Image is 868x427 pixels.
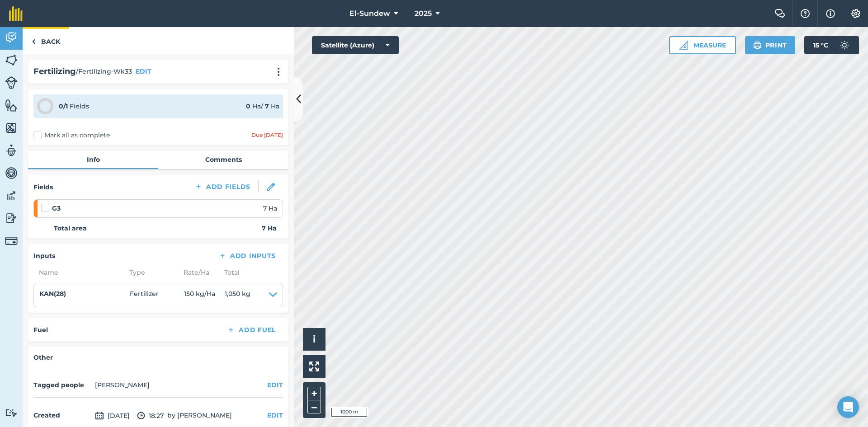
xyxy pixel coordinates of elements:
img: svg+xml;base64,PHN2ZyB4bWxucz0iaHR0cDovL3d3dy53My5vcmcvMjAwMC9zdmciIHdpZHRoPSI1NiIgaGVpZ2h0PSI2MC... [5,53,18,67]
strong: 7 Ha [262,223,277,233]
strong: 0 / 1 [59,102,68,110]
label: Mark all as complete [33,131,110,140]
h4: Inputs [33,251,55,261]
img: svg+xml;base64,PHN2ZyB4bWxucz0iaHR0cDovL3d3dy53My5vcmcvMjAwMC9zdmciIHdpZHRoPSI1NiIgaGVpZ2h0PSI2MC... [5,99,18,112]
button: – [307,400,321,413]
span: 18:27 [137,410,164,421]
span: 1,050 kg [225,289,250,301]
img: svg+xml;base64,PD94bWwgdmVyc2lvbj0iMS4wIiBlbmNvZGluZz0idXRmLTgiPz4KPCEtLSBHZW5lcmF0b3I6IEFkb2JlIE... [5,189,18,202]
img: svg+xml;base64,PD94bWwgdmVyc2lvbj0iMS4wIiBlbmNvZGluZz0idXRmLTgiPz4KPCEtLSBHZW5lcmF0b3I6IEFkb2JlIE... [5,408,18,417]
span: 2025 [415,8,432,19]
h2: Fertilizing [33,65,76,78]
img: A cog icon [850,9,861,18]
span: Rate/ Ha [178,267,219,277]
img: svg+xml;base64,PD94bWwgdmVyc2lvbj0iMS4wIiBlbmNvZGluZz0idXRmLTgiPz4KPCEtLSBHZW5lcmF0b3I6IEFkb2JlIE... [137,410,145,421]
button: EDIT [267,380,283,390]
button: EDIT [136,66,151,76]
img: svg+xml;base64,PHN2ZyB4bWxucz0iaHR0cDovL3d3dy53My5vcmcvMjAwMC9zdmciIHdpZHRoPSIxNyIgaGVpZ2h0PSIxNy... [826,8,835,19]
li: [PERSON_NAME] [95,380,150,390]
span: 15 ° C [813,36,828,54]
img: A question mark icon [800,9,811,18]
img: svg+xml;base64,PHN2ZyB4bWxucz0iaHR0cDovL3d3dy53My5vcmcvMjAwMC9zdmciIHdpZHRoPSI1NiIgaGVpZ2h0PSI2MC... [5,121,18,135]
h4: Fuel [33,325,48,335]
img: svg+xml;base64,PD94bWwgdmVyc2lvbj0iMS4wIiBlbmNvZGluZz0idXRmLTgiPz4KPCEtLSBHZW5lcmF0b3I6IEFkb2JlIE... [5,166,18,180]
h4: Tagged people [33,380,91,390]
h4: Fields [33,182,53,192]
span: / Fertilizing-Wk33 [76,66,132,76]
img: svg+xml;base64,PD94bWwgdmVyc2lvbj0iMS4wIiBlbmNvZGluZz0idXRmLTgiPz4KPCEtLSBHZW5lcmF0b3I6IEFkb2JlIE... [5,76,18,89]
h4: Other [33,352,283,362]
img: svg+xml;base64,PHN2ZyB4bWxucz0iaHR0cDovL3d3dy53My5vcmcvMjAwMC9zdmciIHdpZHRoPSI5IiBoZWlnaHQ9IjI0Ii... [32,36,36,47]
span: Type [124,267,178,277]
button: Add Fuel [220,324,283,336]
span: 7 Ha [263,203,277,213]
img: Two speech bubbles overlapping with the left bubble in the forefront [774,9,785,18]
button: Print [745,36,796,54]
h4: Created [33,410,91,420]
button: Satellite (Azure) [312,36,399,54]
img: svg+xml;base64,PHN2ZyB3aWR0aD0iMTgiIGhlaWdodD0iMTgiIHZpZXdCb3g9IjAgMCAxOCAxOCIgZmlsbD0ibm9uZSIgeG... [267,183,275,191]
img: svg+xml;base64,PHN2ZyB4bWxucz0iaHR0cDovL3d3dy53My5vcmcvMjAwMC9zdmciIHdpZHRoPSIxOSIgaGVpZ2h0PSIyNC... [753,40,762,51]
strong: 0 [246,102,250,110]
img: fieldmargin Logo [9,6,23,21]
strong: 7 [265,102,269,110]
span: Total [219,267,240,277]
div: Fields [59,101,89,111]
img: svg+xml;base64,PD94bWwgdmVyc2lvbj0iMS4wIiBlbmNvZGluZz0idXRmLTgiPz4KPCEtLSBHZW5lcmF0b3I6IEFkb2JlIE... [5,144,18,157]
button: EDIT [267,410,283,420]
h4: KAN(28) [39,289,130,299]
img: Four arrows, one pointing top left, one top right, one bottom right and the last bottom left [309,361,319,371]
div: Due [DATE] [251,131,283,139]
strong: G3 [52,203,61,213]
span: i [313,333,316,345]
img: svg+xml;base64,PD94bWwgdmVyc2lvbj0iMS4wIiBlbmNvZGluZz0idXRmLTgiPz4KPCEtLSBHZW5lcmF0b3I6IEFkb2JlIE... [5,31,18,44]
span: 150 kg / Ha [184,289,225,301]
span: Name [33,267,124,277]
img: svg+xml;base64,PD94bWwgdmVyc2lvbj0iMS4wIiBlbmNvZGluZz0idXRmLTgiPz4KPCEtLSBHZW5lcmF0b3I6IEFkb2JlIE... [835,36,854,54]
a: Back [23,27,69,54]
strong: Total area [54,223,87,233]
div: Open Intercom Messenger [837,396,859,418]
img: svg+xml;base64,PHN2ZyB4bWxucz0iaHR0cDovL3d3dy53My5vcmcvMjAwMC9zdmciIHdpZHRoPSIyMCIgaGVpZ2h0PSIyNC... [273,67,284,76]
button: + [307,387,321,400]
span: El-Sundew [349,8,390,19]
button: Add Fields [187,180,258,193]
img: svg+xml;base64,PD94bWwgdmVyc2lvbj0iMS4wIiBlbmNvZGluZz0idXRmLTgiPz4KPCEtLSBHZW5lcmF0b3I6IEFkb2JlIE... [5,235,18,247]
a: Comments [158,151,288,168]
a: Info [28,151,158,168]
span: [DATE] [95,410,130,421]
img: svg+xml;base64,PD94bWwgdmVyc2lvbj0iMS4wIiBlbmNvZGluZz0idXRmLTgiPz4KPCEtLSBHZW5lcmF0b3I6IEFkb2JlIE... [5,211,18,225]
img: Ruler icon [679,41,688,50]
button: Measure [669,36,736,54]
button: i [303,328,325,351]
span: Fertilizer [130,289,184,301]
div: Ha / Ha [246,101,279,111]
img: svg+xml;base64,PD94bWwgdmVyc2lvbj0iMS4wIiBlbmNvZGluZz0idXRmLTgiPz4KPCEtLSBHZW5lcmF0b3I6IEFkb2JlIE... [95,410,104,421]
button: Add Inputs [211,249,283,262]
button: 15 °C [804,36,859,54]
summary: KAN(28)Fertilizer150 kg/Ha1,050 kg [39,289,277,301]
